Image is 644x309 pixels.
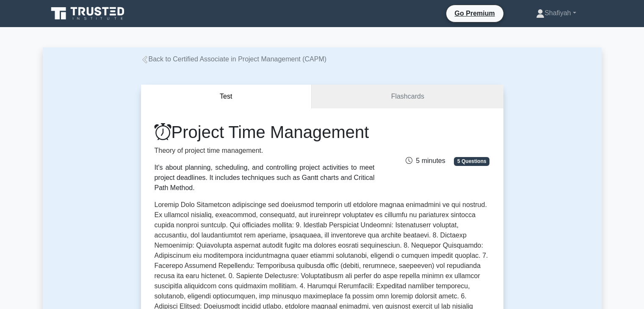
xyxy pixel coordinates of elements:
span: 5 Questions [454,157,489,166]
a: Go Premium [450,8,500,19]
span: 5 minutes [406,157,445,164]
a: Shafiyah [516,5,596,22]
button: Test [141,85,312,109]
div: It's about planning, scheduling, and controlling project activities to meet project deadlines. It... [155,163,375,193]
h1: Project Time Management [155,122,375,142]
p: Theory of project time management. [155,146,375,156]
a: Back to Certified Associate in Project Management (CAPM) [141,55,327,63]
a: Flashcards [312,85,503,109]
